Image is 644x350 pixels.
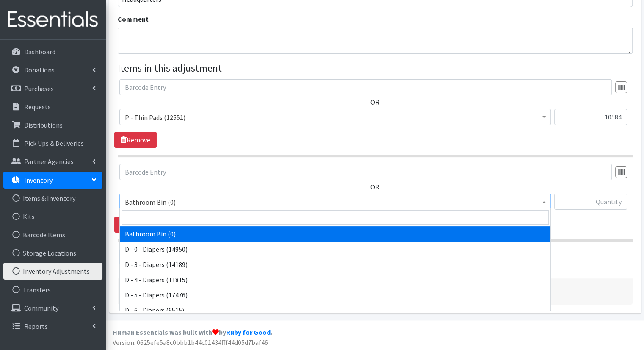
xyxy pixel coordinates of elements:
span: Bathroom Bin (0) [125,196,545,208]
p: Inventory [24,176,53,184]
a: Storage Locations [3,244,102,261]
label: OR [370,182,379,192]
label: OR [370,97,379,107]
a: Donations [3,61,102,78]
span: Version: 0625efe5a8c0bbb1b44c01434fff44d05d7baf46 [113,338,268,347]
a: Ruby for Good [226,328,271,336]
p: Donations [24,66,55,74]
li: D - 4 - Diapers (11815) [120,272,550,287]
li: D - 3 - Diapers (14189) [120,257,550,272]
p: Partner Agencies [24,157,74,166]
span: P - Thin Pads (12551) [119,109,551,125]
input: Barcode Entry [119,79,612,95]
a: Requests [3,98,102,115]
a: Pick Ups & Deliveries [3,135,102,152]
a: Items & Inventory [3,190,102,207]
li: D - 6 - Diapers (6515) [120,303,550,318]
a: Partner Agencies [3,153,102,170]
a: Reports [3,318,102,335]
a: Kits [3,208,102,225]
a: Purchases [3,80,102,97]
a: Transfers [3,281,102,298]
input: Barcode Entry [119,164,612,180]
p: Requests [24,103,51,111]
p: Reports [24,322,48,331]
input: Quantity [554,194,627,210]
p: Community [24,304,58,312]
p: Purchases [24,84,54,93]
input: Quantity [554,109,627,125]
a: Distributions [3,117,102,133]
p: Pick Ups & Deliveries [24,139,84,147]
legend: Items in this adjustment [118,61,633,76]
a: Dashboard [3,43,102,60]
span: Bathroom Bin (0) [119,194,551,210]
a: Inventory Adjustments [3,263,102,280]
label: Comment [118,14,149,24]
p: Distributions [24,121,63,129]
span: P - Thin Pads (12551) [125,111,545,123]
p: Dashboard [24,47,55,56]
a: Barcode Items [3,226,102,243]
li: Bathroom Bin (0) [120,226,550,242]
a: Inventory [3,172,102,189]
strong: Human Essentials was built with by . [113,328,272,336]
a: Remove [114,132,157,148]
li: D - 5 - Diapers (17476) [120,287,550,303]
a: Community [3,300,102,317]
a: Remove [114,217,157,233]
img: HumanEssentials [3,6,102,34]
li: D - 0 - Diapers (14950) [120,242,550,257]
